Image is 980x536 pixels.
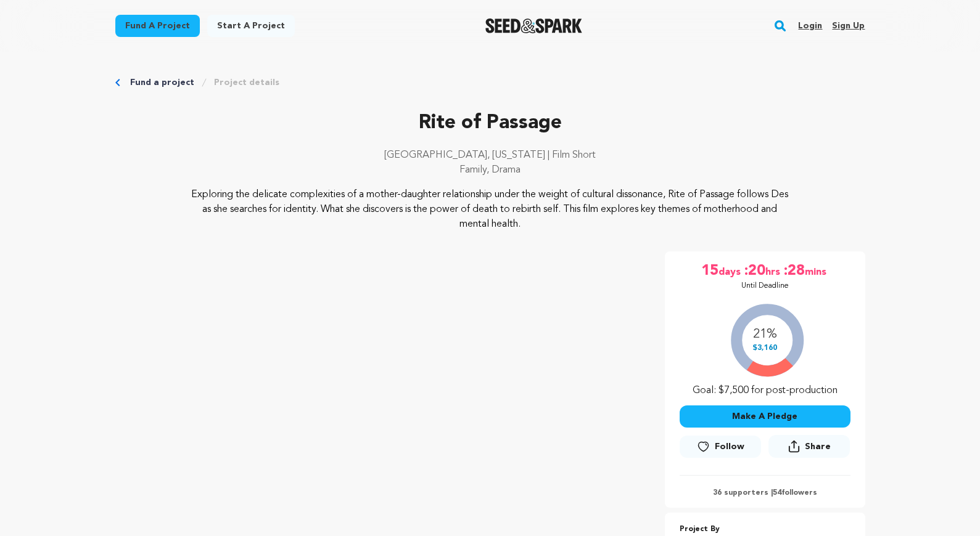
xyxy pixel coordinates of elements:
[214,76,279,89] a: Project details
[485,18,582,33] img: Seed&Spark Logo Dark Mode
[207,15,295,37] a: Start a project
[805,441,831,453] span: Share
[115,163,865,177] p: Family, Drama
[701,261,719,281] span: 15
[130,76,194,89] a: Fund a project
[115,108,865,138] p: Rite of Passage
[190,187,790,232] p: Exploring the delicate complexities of a mother-daughter relationship under the weight of cultura...
[805,261,829,281] span: mins
[115,148,865,163] p: [GEOGRAPHIC_DATA], [US_STATE] | Film Short
[680,436,761,458] a: Follow
[719,261,743,281] span: days
[680,405,850,428] button: Make A Pledge
[115,15,200,37] a: Fund a project
[743,261,765,281] span: :20
[765,261,783,281] span: hrs
[798,16,822,36] a: Login
[485,18,582,33] a: Seed&Spark Homepage
[741,281,789,291] p: Until Deadline
[680,488,850,498] p: 36 supporters | followers
[768,435,850,458] button: Share
[783,261,805,281] span: :28
[115,76,865,89] div: Breadcrumb
[768,435,850,463] span: Share
[773,489,781,497] span: 54
[832,16,865,36] a: Sign up
[715,441,744,453] span: Follow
